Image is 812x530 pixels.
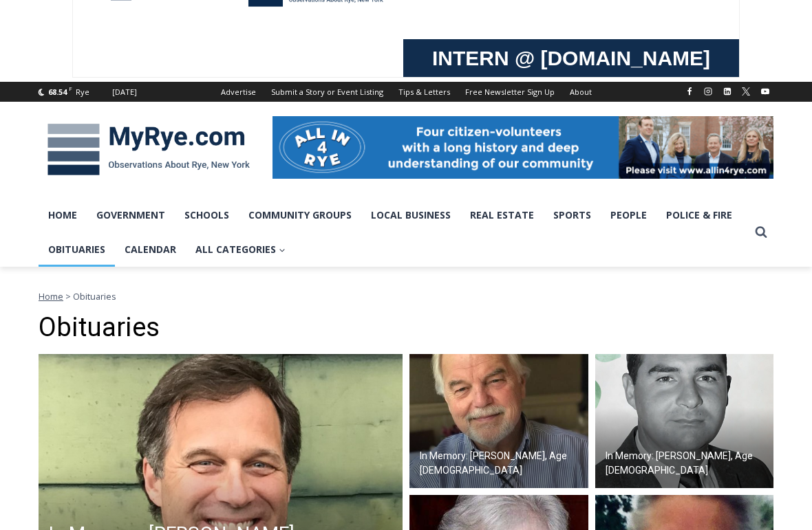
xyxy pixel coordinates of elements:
[39,312,773,344] h1: Obituaries
[273,116,773,178] img: All in for Rye
[681,83,698,100] a: Facebook
[39,114,259,186] img: MyRye.com
[39,290,63,302] a: Home
[73,290,116,302] span: Obituaries
[409,354,588,489] a: In Memory: [PERSON_NAME], Age [DEMOGRAPHIC_DATA]
[239,198,361,232] a: Community Groups
[153,116,157,130] div: /
[69,85,72,92] span: F
[1,137,199,171] a: [PERSON_NAME] Read Sanctuary Fall Fest: [DATE]
[420,449,585,478] h2: In Memory: [PERSON_NAME], Age [DEMOGRAPHIC_DATA]
[391,82,458,102] a: Tips & Letters
[562,82,599,102] a: About
[738,83,754,100] a: X
[544,198,601,232] a: Sports
[39,198,87,232] a: Home
[460,198,544,232] a: Real Estate
[144,41,184,113] div: Live Music
[11,138,176,170] h4: [PERSON_NAME] Read Sanctuary Fall Fest: [DATE]
[39,198,749,267] nav: Primary Navigation
[112,86,137,98] div: [DATE]
[76,86,89,98] div: Rye
[656,198,742,232] a: Police & Fire
[719,83,736,100] a: Linkedin
[48,87,67,97] span: 68.54
[361,198,460,232] a: Local Business
[175,198,239,232] a: Schools
[213,82,599,102] nav: Secondary Navigation
[264,82,391,102] a: Submit a Story or Event Listing
[458,82,562,102] a: Free Newsletter Sign Up
[749,220,773,245] button: View Search Form
[360,137,638,168] span: Intern @ [DOMAIN_NAME]
[595,354,774,489] img: Obituary - Eugene Mulhern
[87,198,175,232] a: Government
[39,232,115,267] a: Obituaries
[331,133,667,171] a: Intern @ [DOMAIN_NAME]
[348,1,650,133] div: Apply Now <> summer and RHS senior internships available
[601,198,656,232] a: People
[409,354,588,489] img: Obituary - John Gleason
[213,82,264,102] a: Advertise
[65,290,71,302] span: >
[700,83,716,100] a: Instagram
[160,116,167,130] div: 6
[606,449,771,478] h2: In Memory: [PERSON_NAME], Age [DEMOGRAPHIC_DATA]
[186,232,295,267] button: Child menu of All Categories
[39,289,773,303] nav: Breadcrumbs
[757,83,773,100] a: YouTube
[144,116,150,130] div: 4
[595,354,774,489] a: In Memory: [PERSON_NAME], Age [DEMOGRAPHIC_DATA]
[115,232,186,267] a: Calendar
